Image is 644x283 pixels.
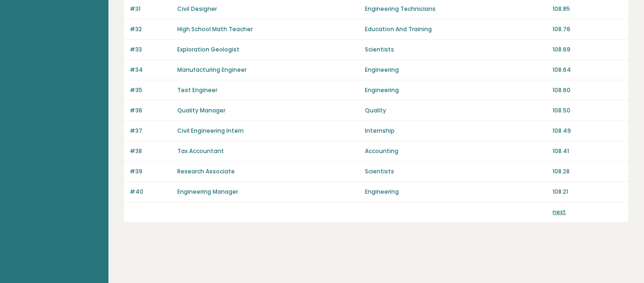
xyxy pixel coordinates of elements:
[177,25,253,33] a: High School Math Teacher
[365,66,547,74] p: Engineering
[130,5,172,13] p: #31
[365,188,547,196] p: Engineering
[130,86,172,94] p: #35
[177,147,224,155] a: Tax Accountant
[177,106,225,114] a: Quality Manager
[365,106,547,115] p: Quality
[553,66,623,74] p: 108.64
[365,147,547,155] p: Accounting
[553,127,623,135] p: 108.49
[177,167,235,175] a: Research Associate
[365,127,547,135] p: Internship
[553,167,623,176] p: 108.28
[553,86,623,94] p: 108.60
[553,45,623,54] p: 108.69
[130,147,172,155] p: #38
[130,106,172,115] p: #36
[553,25,623,34] p: 108.76
[130,25,172,34] p: #32
[177,86,217,94] a: Test Engineer
[130,66,172,74] p: #34
[177,66,247,74] a: Manufacturing Engineer
[553,147,623,155] p: 108.41
[365,5,547,13] p: Engineering Technicians
[553,188,623,196] p: 108.21
[365,25,547,34] p: Education And Training
[553,5,623,13] p: 108.85
[177,127,244,135] a: Civil Engineering Intern
[553,208,566,216] a: next
[553,106,623,115] p: 108.50
[130,127,172,135] p: #37
[130,167,172,176] p: #39
[365,167,547,176] p: Scientists
[177,188,238,196] a: Engineering Manager
[365,86,547,94] p: Engineering
[130,188,172,196] p: #40
[365,45,547,54] p: Scientists
[177,45,239,53] a: Exploration Geologist
[130,45,172,54] p: #33
[177,5,217,13] a: Civil Designer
